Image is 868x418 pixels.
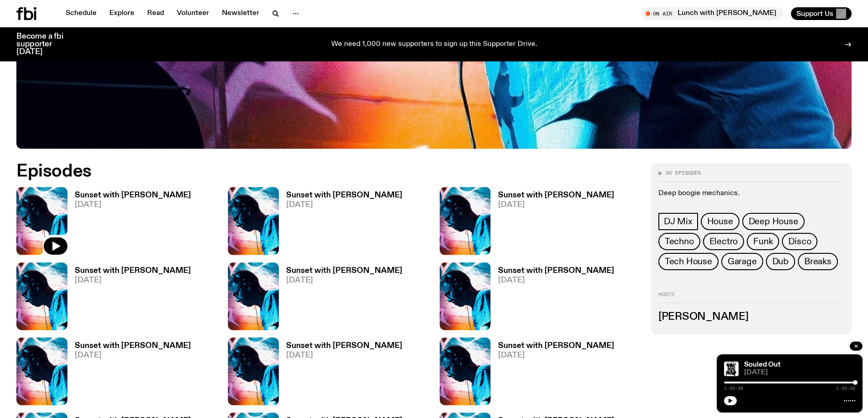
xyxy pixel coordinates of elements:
[142,7,169,20] a: Read
[498,277,614,284] span: [DATE]
[286,201,402,209] span: [DATE]
[279,267,402,330] a: Sunset with [PERSON_NAME][DATE]
[665,257,712,267] span: Tech House
[286,352,402,359] span: [DATE]
[498,342,614,350] h3: Sunset with [PERSON_NAME]
[658,213,698,230] a: DJ Mix
[658,253,719,270] a: Tech House
[836,386,855,391] span: 1:59:58
[75,267,191,275] h3: Sunset with [PERSON_NAME]
[171,7,215,20] a: Volunteer
[75,191,191,199] h3: Sunset with [PERSON_NAME]
[498,352,614,359] span: [DATE]
[491,342,614,405] a: Sunset with [PERSON_NAME][DATE]
[724,386,743,391] span: 1:59:58
[658,312,844,322] h3: [PERSON_NAME]
[665,237,694,247] span: Techno
[701,213,740,230] a: House
[782,233,817,250] a: Disco
[60,7,102,20] a: Schedule
[707,217,733,227] span: House
[641,7,784,20] button: On AirLunch with [PERSON_NAME]
[216,7,265,20] a: Newsletter
[440,337,491,405] img: Simon Caldwell stands side on, looking downwards. He has headphones on. Behind him is a brightly ...
[75,352,191,359] span: [DATE]
[286,191,402,199] h3: Sunset with [PERSON_NAME]
[753,237,773,247] span: Funk
[16,33,75,56] h3: Become a fbi supporter [DATE]
[744,369,855,376] span: [DATE]
[279,342,402,405] a: Sunset with [PERSON_NAME][DATE]
[804,257,832,267] span: Breaks
[744,361,781,368] a: Souled Out
[749,217,798,227] span: Deep House
[788,237,811,247] span: Disco
[286,267,402,275] h3: Sunset with [PERSON_NAME]
[228,337,279,405] img: Simon Caldwell stands side on, looking downwards. He has headphones on. Behind him is a brightly ...
[16,262,67,330] img: Simon Caldwell stands side on, looking downwards. He has headphones on. Behind him is a brightly ...
[742,213,805,230] a: Deep House
[658,189,844,198] p: Deep boogie mechanics.
[286,277,402,284] span: [DATE]
[498,267,614,275] h3: Sunset with [PERSON_NAME]
[228,262,279,330] img: Simon Caldwell stands side on, looking downwards. He has headphones on. Behind him is a brightly ...
[491,191,614,255] a: Sunset with [PERSON_NAME][DATE]
[721,253,763,270] a: Garage
[658,292,844,303] h2: Hosts
[798,253,838,270] a: Breaks
[104,7,140,20] a: Explore
[286,342,402,350] h3: Sunset with [PERSON_NAME]
[279,191,402,255] a: Sunset with [PERSON_NAME][DATE]
[796,10,833,18] span: Support Us
[331,40,537,49] p: We need 1,000 new supporters to sign up this Supporter Drive.
[666,171,701,176] span: 90 episodes
[67,191,191,255] a: Sunset with [PERSON_NAME][DATE]
[16,187,67,255] img: Simon Caldwell stands side on, looking downwards. He has headphones on. Behind him is a brightly ...
[709,237,738,247] span: Electro
[791,7,852,20] button: Support Us
[703,233,745,250] a: Electro
[440,262,491,330] img: Simon Caldwell stands side on, looking downwards. He has headphones on. Behind him is a brightly ...
[498,191,614,199] h3: Sunset with [PERSON_NAME]
[658,233,700,250] a: Techno
[747,233,779,250] a: Funk
[75,277,191,284] span: [DATE]
[16,163,570,180] h2: Episodes
[67,267,191,330] a: Sunset with [PERSON_NAME][DATE]
[772,257,789,267] span: Dub
[440,187,491,255] img: Simon Caldwell stands side on, looking downwards. He has headphones on. Behind him is a brightly ...
[491,267,614,330] a: Sunset with [PERSON_NAME][DATE]
[75,342,191,350] h3: Sunset with [PERSON_NAME]
[766,253,795,270] a: Dub
[498,201,614,209] span: [DATE]
[228,187,279,255] img: Simon Caldwell stands side on, looking downwards. He has headphones on. Behind him is a brightly ...
[67,342,191,405] a: Sunset with [PERSON_NAME][DATE]
[728,257,757,267] span: Garage
[16,337,67,405] img: Simon Caldwell stands side on, looking downwards. He has headphones on. Behind him is a brightly ...
[664,217,693,227] span: DJ Mix
[75,201,191,209] span: [DATE]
